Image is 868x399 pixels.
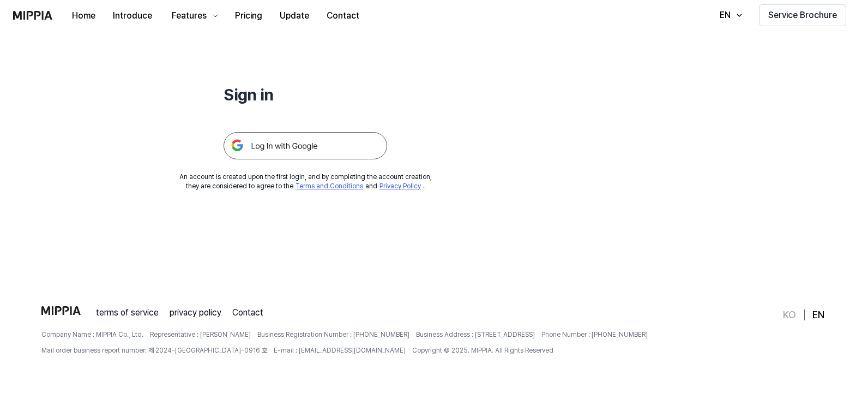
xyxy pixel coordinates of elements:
a: EN [812,308,824,321]
button: Introduce [104,5,161,27]
a: Privacy Policy [379,182,421,190]
button: Home [63,5,104,27]
a: privacy policy [170,306,221,319]
a: Terms and Conditions [296,182,363,190]
span: Representative : [PERSON_NAME] [150,330,251,340]
button: Pricing [226,5,271,27]
span: Mail order business report number: 제 2024-[GEOGRAPHIC_DATA]-0916 호 [41,346,267,355]
img: logo [13,11,52,20]
span: Business Address : [STREET_ADDRESS] [416,330,535,340]
button: Service Brochure [759,4,846,26]
div: Features [170,9,209,22]
button: EN [709,4,750,26]
button: Update [271,5,318,27]
a: Update [271,1,318,31]
a: terms of service [96,306,159,319]
img: logo [41,306,81,315]
span: Business Registration Number : [PHONE_NUMBER] [257,330,409,340]
img: 구글 로그인 버튼 [224,132,387,159]
div: An account is created upon the first login, and by completing the account creation, they are cons... [179,172,432,191]
div: EN [718,9,733,22]
button: Features [161,5,226,27]
button: Contact [318,5,368,27]
a: KO [783,308,796,321]
span: E-mail : [EMAIL_ADDRESS][DOMAIN_NAME] [274,346,406,355]
h1: Sign in [224,83,387,106]
span: Company Name : MIPPIA Co., Ltd. [41,330,143,340]
a: Contact [232,306,263,319]
span: Copyright © 2025. MIPPIA. All Rights Reserved [412,346,553,355]
span: Phone Number : [PHONE_NUMBER] [541,330,648,340]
